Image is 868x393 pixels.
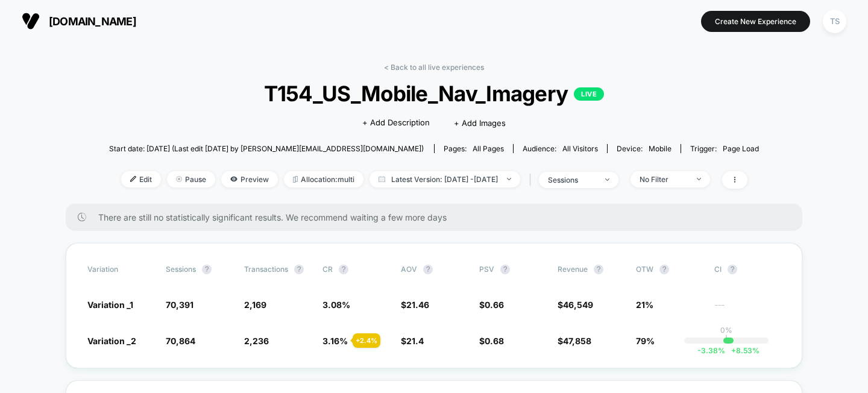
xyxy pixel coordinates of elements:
[221,171,278,187] span: Preview
[176,176,182,182] img: end
[401,265,417,274] span: AOV
[640,175,688,184] div: No Filter
[823,10,846,33] div: TS
[507,178,511,180] img: end
[607,144,681,153] span: Device:
[87,300,133,310] span: Variation _1
[728,265,737,274] button: ?
[294,265,304,274] button: ?
[714,301,781,310] span: ---
[725,346,759,355] span: 8.53 %
[594,265,603,274] button: ?
[379,176,385,182] img: calendar
[87,336,136,346] span: Variation _2
[362,117,430,129] span: + Add Description
[339,265,348,274] button: ?
[284,171,363,187] span: Allocation: multi
[548,175,596,184] div: sessions
[401,300,429,310] span: $
[22,12,40,30] img: Visually logo
[701,11,810,32] button: Create New Experience
[423,265,433,274] button: ?
[98,212,778,222] span: There are still no statistically significant results. We recommend waiting a few more days
[87,265,154,274] span: Variation
[166,300,193,310] span: 70,391
[121,171,161,187] span: Edit
[130,176,136,182] img: edit
[819,9,850,34] button: TS
[166,336,195,346] span: 70,864
[659,265,669,274] button: ?
[406,336,424,346] span: 21.4
[244,265,288,274] span: Transactions
[500,265,510,274] button: ?
[49,15,136,28] span: [DOMAIN_NAME]
[558,300,593,310] span: $
[479,300,504,310] span: $
[563,336,591,346] span: 47,858
[166,265,196,274] span: Sessions
[723,144,759,153] span: Page Load
[526,171,539,189] span: |
[473,144,504,153] span: all pages
[690,144,759,153] div: Trigger:
[523,144,598,153] div: Audience:
[454,118,506,128] span: + Add Images
[479,265,494,274] span: PSV
[649,144,671,153] span: mobile
[697,178,701,180] img: end
[322,265,333,274] span: CR
[636,300,653,310] span: 21%
[401,336,424,346] span: $
[322,336,348,346] span: 3.16 %
[485,336,504,346] span: 0.68
[558,336,591,346] span: $
[370,171,520,187] span: Latest Version: [DATE] - [DATE]
[485,300,504,310] span: 0.66
[406,300,429,310] span: 21.46
[293,176,298,183] img: rebalance
[322,300,350,310] span: 3.08 %
[697,346,725,355] span: -3.38 %
[636,336,655,346] span: 79%
[636,265,702,274] span: OTW
[109,144,424,153] span: Start date: [DATE] (Last edit [DATE] by [PERSON_NAME][EMAIL_ADDRESS][DOMAIN_NAME])
[18,11,140,31] button: [DOMAIN_NAME]
[384,63,484,72] a: < Back to all live experiences
[714,265,781,274] span: CI
[244,336,269,346] span: 2,236
[444,144,504,153] div: Pages:
[562,144,598,153] span: All Visitors
[167,171,215,187] span: Pause
[142,81,727,106] span: T154_US_Mobile_Nav_Imagery
[725,335,728,344] p: |
[558,265,588,274] span: Revenue
[244,300,266,310] span: 2,169
[479,336,504,346] span: $
[574,87,604,101] p: LIVE
[720,325,732,335] p: 0%
[202,265,212,274] button: ?
[353,333,380,348] div: + 2.4 %
[563,300,593,310] span: 46,549
[731,346,736,355] span: +
[605,178,609,181] img: end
